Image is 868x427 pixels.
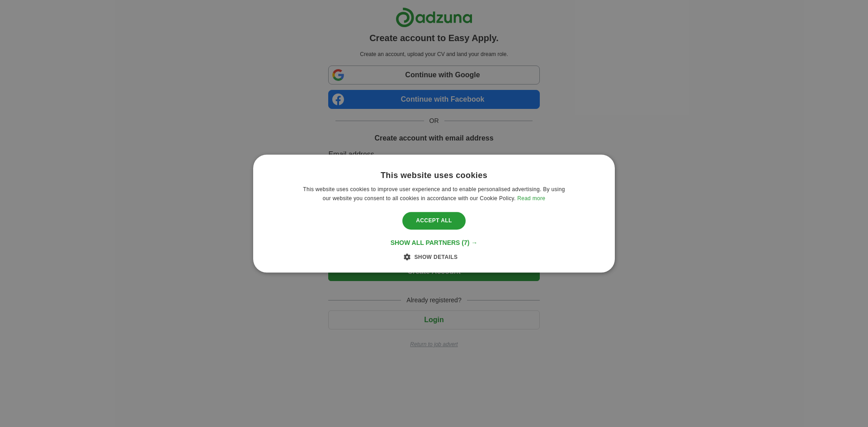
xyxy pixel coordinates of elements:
a: Read more, opens a new window [517,195,545,202]
div: Show all partners (7) → [391,239,478,247]
span: This website uses cookies to improve user experience and to enable personalised advertising. By u... [303,186,565,202]
span: Show details [414,254,458,260]
span: (7) → [462,239,477,246]
div: This website uses cookies [381,170,487,181]
div: Accept all [402,212,466,230]
div: Show details [410,252,458,261]
div: Cookie consent dialog [253,155,615,272]
span: Show all partners [391,239,460,246]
